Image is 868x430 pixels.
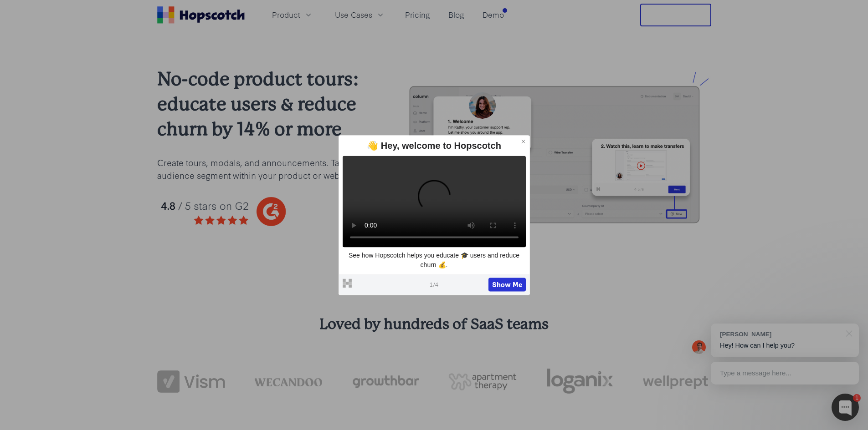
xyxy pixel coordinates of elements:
[853,394,861,402] div: 1
[157,156,371,182] p: Create tours, modals, and announcements. Target any audience segment within your product or website.
[445,7,468,22] a: Blog
[430,280,438,288] span: 1 / 4
[448,373,516,390] img: png-apartment-therapy-house-studio-apartment-home
[720,341,850,350] p: Hey! How can I help you?
[401,7,434,22] a: Pricing
[157,370,225,393] img: vism logo
[254,377,322,386] img: wecandoo-logo
[335,9,372,20] span: Use Cases
[711,362,859,384] div: Type a message here...
[546,364,614,399] img: loganix-logo
[329,7,390,22] button: Use Cases
[343,251,526,270] p: See how Hopscotch helps you educate 🎓 users and reduce churn 💰.
[272,9,300,20] span: Product
[692,340,706,354] img: Mark Spera
[400,71,711,237] img: hopscotch product tours for saas businesses
[157,192,371,231] img: hopscotch g2
[488,278,526,291] button: Show Me
[640,4,711,26] button: Free Trial
[157,66,371,142] h2: No-code product tours: educate users & reduce churn by 14% or more
[643,372,711,391] img: wellprept logo
[720,330,841,339] div: [PERSON_NAME]
[157,6,245,24] a: Home
[351,375,419,388] img: growthbar-logo
[343,139,526,152] div: 👋 Hey, welcome to Hopscotch
[157,314,711,334] h3: Loved by hundreds of SaaS teams
[479,7,508,22] a: Demo
[267,7,318,22] button: Product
